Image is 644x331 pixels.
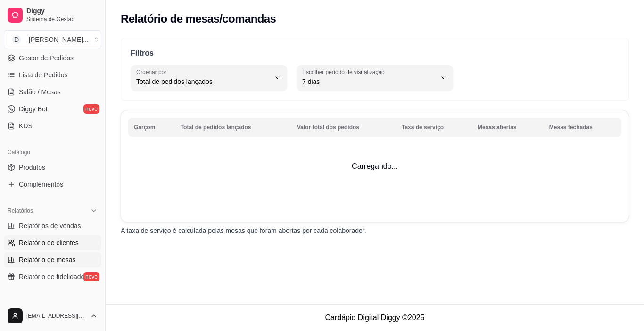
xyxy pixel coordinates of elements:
[4,269,101,284] a: Relatório de fidelidadenovo
[19,221,81,231] span: Relatórios de vendas
[4,145,101,160] div: Catálogo
[302,68,388,76] label: Escolher período de visualização
[4,235,101,250] a: Relatório de clientes
[8,207,33,215] span: Relatórios
[19,238,79,248] span: Relatório de clientes
[4,30,101,49] button: Select a team
[4,177,101,192] a: Complementos
[19,272,84,281] span: Relatório de fidelidade
[19,163,45,172] span: Produtos
[131,48,619,59] p: Filtros
[19,87,61,97] span: Salão / Mesas
[4,218,101,233] a: Relatórios de vendas
[26,312,86,320] span: [EMAIL_ADDRESS][DOMAIN_NAME]
[19,53,74,63] span: Gestor de Pedidos
[12,35,21,44] span: D
[121,110,629,222] td: Carregando...
[4,160,101,175] a: Produtos
[302,77,436,86] span: 7 dias
[19,70,68,80] span: Lista de Pedidos
[26,7,98,16] span: Diggy
[121,226,629,235] p: A taxa de serviço é calculada pelas mesas que foram abertas por cada colaborador.
[136,77,270,86] span: Total de pedidos lançados
[4,4,101,26] a: DiggySistema de Gestão
[26,16,98,23] span: Sistema de Gestão
[4,101,101,116] a: Diggy Botnovo
[19,180,63,189] span: Complementos
[29,35,89,44] div: [PERSON_NAME] ...
[4,84,101,99] a: Salão / Mesas
[19,255,76,265] span: Relatório de mesas
[4,296,101,311] div: Gerenciar
[19,121,33,131] span: KDS
[4,305,101,327] button: [EMAIL_ADDRESS][DOMAIN_NAME]
[106,304,644,331] footer: Cardápio Digital Diggy © 2025
[4,252,101,267] a: Relatório de mesas
[297,65,453,91] button: Escolher período de visualização7 dias
[4,118,101,133] a: KDS
[121,11,276,26] h2: Relatório de mesas/comandas
[4,50,101,66] a: Gestor de Pedidos
[19,104,48,114] span: Diggy Bot
[136,68,170,76] label: Ordenar por
[131,65,287,91] button: Ordenar porTotal de pedidos lançados
[4,67,101,83] a: Lista de Pedidos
